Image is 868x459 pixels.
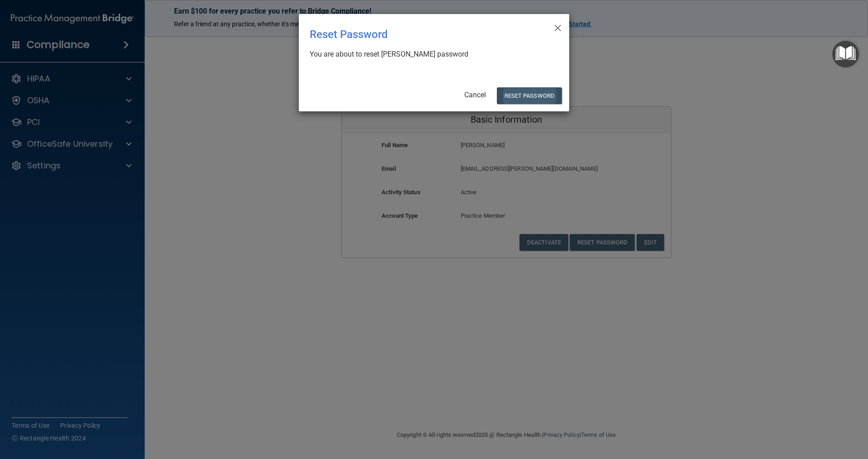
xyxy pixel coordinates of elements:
[310,21,521,48] div: Reset Password
[497,87,562,104] button: Reset Password
[464,91,486,99] a: Cancel
[554,18,562,36] span: ×
[832,41,859,67] button: Open Resource Center
[310,49,551,59] div: You are about to reset [PERSON_NAME] password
